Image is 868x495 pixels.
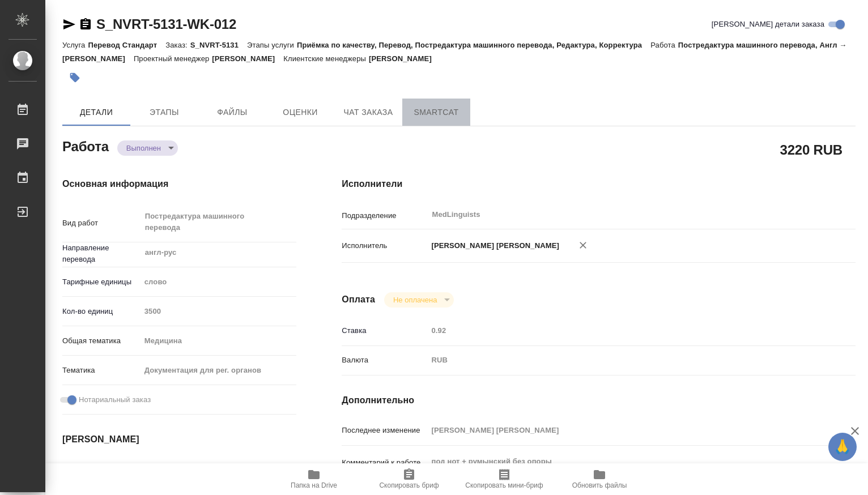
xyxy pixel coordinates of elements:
[62,177,296,191] h4: Основная информация
[457,463,552,495] button: Скопировать мини-бриф
[62,242,141,265] p: Направление перевода
[212,54,283,63] p: [PERSON_NAME]
[79,18,92,31] button: Скопировать ссылку
[141,361,297,380] div: Документация для рег. органов
[572,481,627,489] span: Обновить файлы
[427,452,812,471] textarea: под нот + румынский без опоры
[62,41,88,49] p: Услуга
[342,355,427,366] p: Валюта
[69,105,124,120] span: Детали
[247,41,297,49] p: Этапы услуги
[427,422,812,438] input: Пустое поле
[833,435,852,459] span: 🙏
[205,105,259,120] span: Файлы
[427,322,812,339] input: Пустое поле
[123,143,164,153] button: Выполнен
[342,177,856,191] h4: Исполнители
[165,41,190,49] p: Заказ:
[62,306,141,317] p: Кол-во единиц
[712,19,824,30] span: [PERSON_NAME] детали заказа
[390,295,440,305] button: Не оплачена
[137,105,192,120] span: Этапы
[571,233,595,258] button: Удалить исполнителя
[342,425,427,436] p: Последнее изменение
[117,140,178,156] div: Выполнен
[342,210,427,221] p: Подразделение
[62,217,141,229] p: Вид работ
[134,54,212,63] p: Проектный менеджер
[427,351,812,370] div: RUB
[427,240,559,251] p: [PERSON_NAME] [PERSON_NAME]
[342,325,427,336] p: Ставка
[141,272,297,292] div: слово
[88,41,165,49] p: Перевод Стандарт
[62,335,141,347] p: Общая тематика
[828,433,857,461] button: 🙏
[62,433,296,446] h4: [PERSON_NAME]
[96,16,236,32] a: S_NVRT-5131-WK-012
[780,140,843,159] h2: 3220 RUB
[650,41,678,49] p: Работа
[79,394,151,406] span: Нотариальный заказ
[369,54,440,63] p: [PERSON_NAME]
[342,293,375,306] h4: Оплата
[62,276,141,288] p: Тарифные единицы
[409,105,463,120] span: SmartCat
[552,463,647,495] button: Обновить файлы
[190,41,247,49] p: S_NVRT-5131
[465,481,543,489] span: Скопировать мини-бриф
[62,18,76,31] button: Скопировать ссылку для ЯМессенджера
[297,41,650,49] p: Приёмка по качеству, Перевод, Постредактура машинного перевода, Редактура, Корректура
[141,303,297,319] input: Пустое поле
[384,292,454,308] div: Выполнен
[62,65,87,90] button: Добавить тэг
[141,462,240,478] input: Пустое поле
[361,463,457,495] button: Скопировать бриф
[62,365,141,376] p: Тематика
[379,481,439,489] span: Скопировать бриф
[62,135,109,156] h2: Работа
[266,463,361,495] button: Папка на Drive
[341,105,395,120] span: Чат заказа
[273,105,327,120] span: Оценки
[342,240,427,251] p: Исполнитель
[342,457,427,468] p: Комментарий к работе
[283,54,369,63] p: Клиентские менеджеры
[291,481,337,489] span: Папка на Drive
[141,331,297,351] div: Медицина
[342,394,856,407] h4: Дополнительно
